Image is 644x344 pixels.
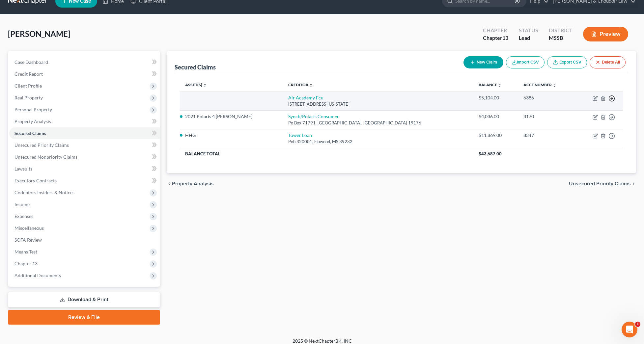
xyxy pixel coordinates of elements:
div: $5,104.00 [479,94,513,101]
a: Acct Number unfold_more [523,82,556,87]
button: Import CSV [506,56,545,68]
span: Lawsuits [14,166,32,172]
div: Lead [519,34,538,42]
button: chevron_left Property Analysis [167,181,214,186]
a: Export CSV [547,56,587,68]
li: HHG [185,132,278,139]
a: Property Analysis [9,116,160,127]
span: Case Dashboard [14,59,48,65]
a: Asset(s) unfold_more [185,82,207,87]
iframe: Intercom live chat [622,322,637,337]
div: Pob 320001, Flowood, MS 39232 [288,139,468,145]
a: Air Academy Fcu [288,95,323,100]
a: Download & Print [8,292,160,307]
a: Review & File [8,310,160,325]
a: Credit Report [9,68,160,80]
i: unfold_more [203,83,207,87]
span: $43,687.00 [479,151,502,156]
a: Tower Loan [288,132,312,138]
span: Additional Documents [14,273,61,278]
div: 3170 [523,113,571,120]
span: Unsecured Priority Claims [569,181,631,186]
i: unfold_more [309,83,313,87]
a: Unsecured Priority Claims [9,139,160,151]
span: SOFA Review [14,237,42,243]
a: Executory Contracts [9,175,160,187]
th: Balance Total [180,148,474,160]
div: Chapter [483,34,508,42]
span: Expenses [14,213,33,219]
button: Unsecured Priority Claims chevron_right [569,181,636,186]
button: Preview [583,27,628,41]
span: Income [14,201,30,207]
a: Syncb/Polaris Consumer [288,114,339,119]
div: Po Box 71791, [GEOGRAPHIC_DATA], [GEOGRAPHIC_DATA] 19176 [288,120,468,126]
i: unfold_more [552,83,556,87]
a: Case Dashboard [9,56,160,68]
span: Unsecured Nonpriority Claims [14,154,77,160]
span: Means Test [14,249,37,254]
a: Secured Claims [9,127,160,139]
span: Personal Property [14,107,52,112]
span: Real Property [14,95,43,100]
div: [STREET_ADDRESS][US_STATE] [288,101,468,107]
span: Codebtors Insiders & Notices [14,190,74,195]
i: chevron_right [631,181,636,186]
i: chevron_left [167,181,172,186]
span: Miscellaneous [14,225,44,231]
i: unfold_more [498,83,502,87]
span: Property Analysis [172,181,214,186]
div: $4,036.00 [479,113,513,120]
a: Lawsuits [9,163,160,175]
span: 13 [502,35,508,41]
div: District [549,27,573,34]
div: 8347 [523,132,571,139]
span: [PERSON_NAME] [8,29,70,39]
a: SOFA Review [9,234,160,246]
div: 6386 [523,94,571,101]
div: Secured Claims [175,63,216,71]
a: Creditor unfold_more [288,82,313,87]
span: Credit Report [14,71,43,77]
span: Client Profile [14,83,42,89]
span: Chapter 13 [14,261,38,266]
div: Chapter [483,27,508,34]
span: Executory Contracts [14,178,57,183]
span: Unsecured Priority Claims [14,142,69,148]
button: New Claim [463,56,503,68]
a: Unsecured Nonpriority Claims [9,151,160,163]
span: Property Analysis [14,119,51,124]
div: $11,869.00 [479,132,513,139]
a: Balance unfold_more [479,82,502,87]
button: Delete All [590,56,626,68]
li: 2021 Polaris 4 [PERSON_NAME] [185,113,278,120]
span: Secured Claims [14,130,46,136]
div: MSSB [549,34,573,42]
div: Status [519,27,538,34]
span: 1 [635,322,640,327]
